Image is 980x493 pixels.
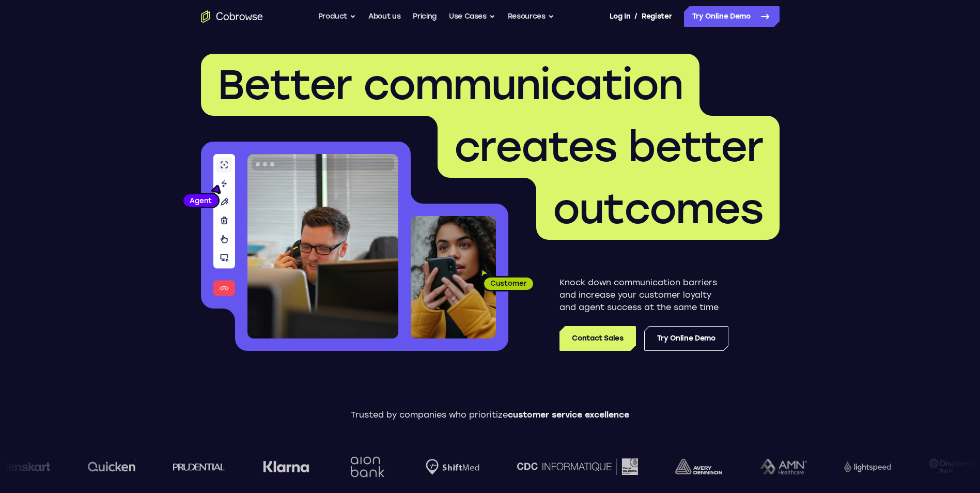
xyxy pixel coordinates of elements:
img: AMN Healthcare [641,459,688,475]
img: A customer support agent talking on the phone [247,154,398,338]
a: Contact Sales [559,326,635,351]
img: CDC Informatique [398,458,519,474]
a: Try Online Demo [644,326,728,351]
a: Try Online Demo [684,6,780,27]
span: creates better [454,122,763,172]
button: Resources [508,6,554,27]
span: Better communication [217,60,683,110]
a: Go to the home page [201,10,263,23]
img: Klarna [143,460,190,473]
img: Aion Bank [227,446,269,488]
button: Product [318,6,356,27]
p: Knock down communication barriers and increase your customer loyalty and agent success at the sam... [559,276,728,314]
span: customer service excellence [508,410,629,420]
img: avery-dennison [556,459,603,474]
a: About us [368,6,400,27]
span: outcomes [553,184,763,234]
button: Use Cases [449,6,495,27]
a: Register [642,6,672,27]
img: Lightspeed [725,461,772,472]
img: Shiftmed [306,459,360,475]
img: A customer holding their phone [411,216,496,338]
span: / [634,10,637,23]
a: Pricing [413,6,437,27]
img: Discovery Bank [810,456,857,477]
a: Log In [610,6,630,27]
